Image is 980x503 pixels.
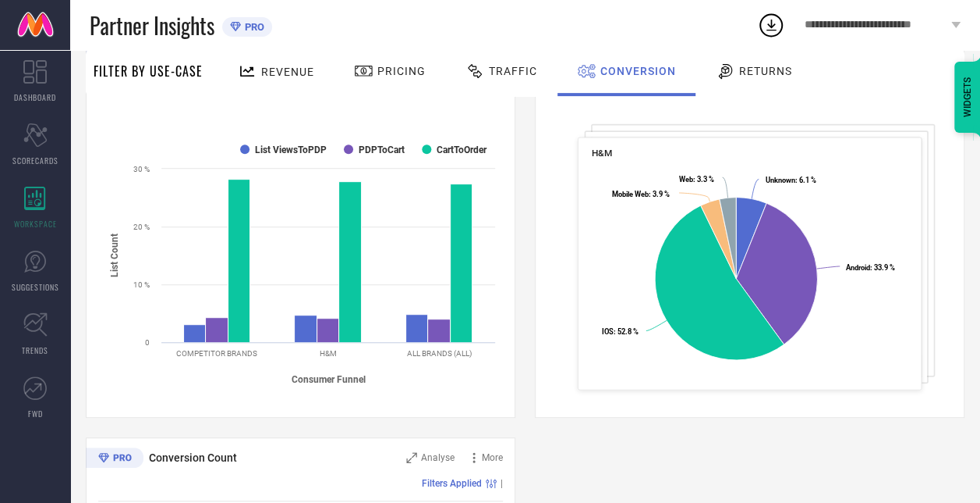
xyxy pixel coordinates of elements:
[109,234,120,277] tspan: List Count
[14,218,57,230] span: WORKSPACE
[757,11,785,39] div: Open download list
[422,478,482,489] span: Filters Applied
[22,344,48,356] span: TRENDS
[94,62,203,80] span: Filter By Use-Case
[28,408,43,419] span: FWD
[145,338,150,347] text: 0
[612,190,670,198] text: : 3.9 %
[602,327,614,336] tspan: IOS
[12,281,59,293] span: SUGGESTIONS
[359,144,405,155] text: PDPToCart
[133,280,150,289] text: 10 %
[176,349,257,358] text: COMPETITOR BRANDS
[12,155,58,166] span: SCORECARDS
[679,175,714,184] text: : 3.3 %
[489,65,537,77] span: Traffic
[149,451,237,464] span: Conversion Count
[421,452,455,463] span: Analyse
[377,65,426,77] span: Pricing
[765,176,815,184] text: : 6.1 %
[86,448,143,471] div: Premium
[846,263,895,272] text: : 33.9 %
[592,148,612,159] span: H&M
[320,349,337,358] text: H&M
[765,176,794,184] tspan: Unknown
[501,478,503,489] span: |
[846,263,870,272] tspan: Android
[133,165,150,173] text: 30 %
[261,66,314,78] span: Revenue
[739,65,792,77] span: Returns
[241,21,264,33] span: PRO
[90,9,214,41] span: Partner Insights
[602,327,639,336] text: : 52.8 %
[255,144,327,155] text: List ViewsToPDP
[292,374,366,385] tspan: Consumer Funnel
[600,65,676,77] span: Conversion
[406,452,417,463] svg: Zoom
[133,223,150,231] text: 20 %
[612,190,649,198] tspan: Mobile Web
[407,349,472,358] text: ALL BRANDS (ALL)
[14,91,56,103] span: DASHBOARD
[679,175,693,184] tspan: Web
[482,452,503,463] span: More
[437,144,487,155] text: CartToOrder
